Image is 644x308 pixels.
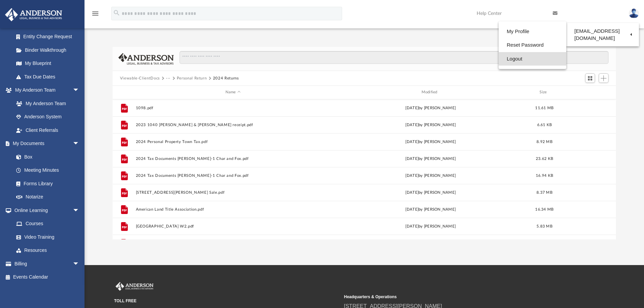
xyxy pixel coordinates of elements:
button: 2024 Returns [213,75,239,81]
i: menu [91,9,99,18]
button: 2023 1040 [PERSON_NAME] & [PERSON_NAME] receipt.pdf [136,123,330,127]
button: 2024 Tax Documents [PERSON_NAME]-1 Char and Fox.pdf [136,173,330,178]
a: Box [9,150,83,164]
div: [DATE] by [PERSON_NAME] [333,189,528,195]
span: 23.62 KB [536,157,553,160]
span: 8.92 MB [536,140,552,143]
a: Tax Due Dates [9,70,90,84]
button: Personal Return [177,75,207,81]
small: TOLL FREE [114,298,339,304]
a: menu [91,13,99,18]
a: Resources [9,244,86,257]
a: Reset Password [499,38,566,52]
div: [DATE] by [PERSON_NAME] [333,122,528,128]
a: Courses [9,217,86,231]
a: Client Referrals [9,123,86,137]
a: Video Training [9,230,83,244]
a: Meeting Minutes [9,164,86,177]
img: Anderson Advisors Platinum Portal [3,8,64,21]
button: 1098.pdf [136,106,330,110]
a: Logout [499,52,566,66]
img: Anderson Advisors Platinum Portal [114,282,155,291]
a: My Profile [499,25,566,39]
button: Add [599,73,609,83]
a: [EMAIL_ADDRESS][DOMAIN_NAME] [566,25,639,45]
button: Switch to Grid View [585,73,595,83]
a: Online Learningarrow_drop_down [5,204,86,217]
a: My Blueprint [9,57,86,70]
span: arrow_drop_down [73,204,86,217]
a: Entity Change Request [9,30,90,44]
span: 5.83 MB [536,224,552,228]
span: arrow_drop_down [73,84,86,97]
div: by [PERSON_NAME] [333,206,528,212]
span: 11.61 MB [535,106,553,110]
a: Binder Walkthrough [9,43,90,57]
a: My Anderson Team [9,97,83,110]
i: search [113,9,120,17]
button: Viewable-ClientDocs [120,75,160,81]
a: Anderson System [9,110,86,124]
div: [DATE] by [PERSON_NAME] [333,172,528,179]
img: User Pic [629,8,639,18]
button: ··· [166,75,170,81]
a: Events Calendar [5,270,90,284]
span: arrow_drop_down [73,137,86,151]
button: 2024 Personal Property Town Tax.pdf [136,140,330,144]
div: Size [531,89,558,95]
span: 16.34 MB [535,207,553,211]
span: 8.37 MB [536,190,552,194]
div: id [561,89,608,95]
div: grid [113,99,616,239]
a: Billingarrow_drop_down [5,257,90,270]
button: 2024 Tax Documents [PERSON_NAME]-1 Char and Fox.pdf [136,157,330,161]
div: [DATE] by [PERSON_NAME] [333,105,528,111]
div: [DATE] by [PERSON_NAME] [333,156,528,162]
a: My Documentsarrow_drop_down [5,137,86,150]
a: Notarize [9,190,86,204]
small: Headquarters & Operations [344,294,569,300]
input: Search files and folders [180,51,609,64]
div: id [116,89,133,95]
div: Modified [333,89,528,95]
span: [DATE] [405,207,419,211]
div: [DATE] by [PERSON_NAME] [333,139,528,145]
button: [GEOGRAPHIC_DATA] W2.pdf [136,224,330,229]
a: My Anderson Teamarrow_drop_down [5,84,86,97]
span: 6.61 KB [537,123,552,126]
span: 16.94 KB [536,173,553,177]
a: Forms Library [9,177,83,190]
button: [STREET_ADDRESS][PERSON_NAME] Sale.pdf [136,190,330,195]
div: Name [135,89,330,95]
div: [DATE] by [PERSON_NAME] [333,223,528,229]
span: arrow_drop_down [73,257,86,271]
button: American Land Title Association.pdf [136,207,330,212]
